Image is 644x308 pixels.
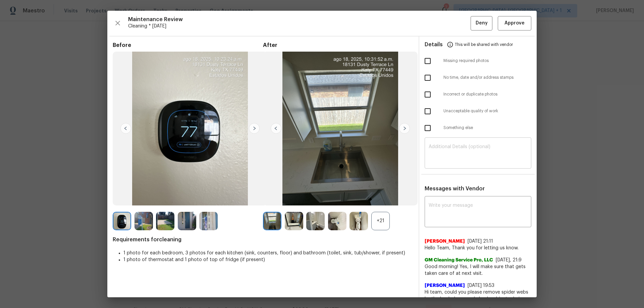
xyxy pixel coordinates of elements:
[425,245,531,251] span: Hello Team, Thank you for letting us know.
[425,238,465,245] span: [PERSON_NAME]
[425,186,485,191] span: Messages with Vendor
[443,75,531,80] span: No time, date and/or address stamps
[113,42,263,49] span: Before
[471,16,492,30] button: Deny
[419,53,537,69] div: Missing required photos
[419,86,537,103] div: Incorrect or duplicate photos
[120,123,131,134] img: left-chevron-button-url
[443,58,531,64] span: Missing required photos
[468,239,493,244] span: [DATE] 21:11
[419,120,537,136] div: Something else
[371,212,390,230] div: +21
[425,282,465,289] span: [PERSON_NAME]
[468,283,494,288] span: [DATE] 19:53
[498,16,531,30] button: Approve
[443,91,531,97] span: Incorrect or duplicate photos
[263,42,413,49] span: After
[425,257,493,263] span: GM Cleaning Service Pro, LLC
[419,69,537,86] div: No time, date and/or address stamps
[425,263,531,277] span: Good morning! Yes, I will make sure that gets taken care of at next visit.
[128,16,471,23] span: Maintenance Review
[496,258,522,262] span: [DATE], 21:9
[476,19,488,27] span: Deny
[399,123,410,134] img: right-chevron-button-url
[271,123,281,134] img: left-chevron-button-url
[455,37,513,53] span: This will be shared with vendor
[443,125,531,131] span: Something else
[123,256,413,263] li: 1 photo of thermostat and 1 photo of top of fridge (if present)
[425,37,443,53] span: Details
[123,250,413,256] li: 1 photo for each bedroom, 3 photos for each kitchen (sink, counters, floor) and bathroom (toilet,...
[504,19,525,27] span: Approve
[419,103,537,120] div: Unacceptable quality of work
[443,108,531,114] span: Unacceptable quality of work
[113,236,413,243] span: Requirements for cleaning
[128,23,471,29] span: Cleaning * [DATE]
[249,123,260,134] img: right-chevron-button-url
